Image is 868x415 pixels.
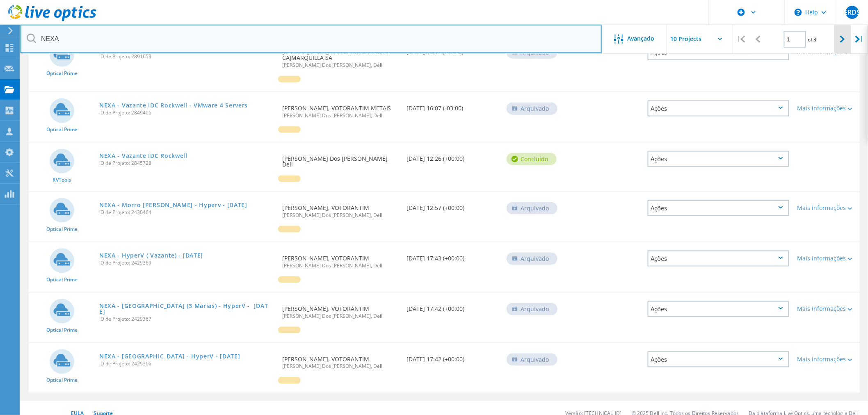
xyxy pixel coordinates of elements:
[648,200,789,216] div: Ações
[282,213,399,218] span: [PERSON_NAME] Dos [PERSON_NAME], Dell
[278,343,403,377] div: [PERSON_NAME], VOTORANTIM
[8,17,96,23] a: Live Optics Dashboard
[648,301,789,317] div: Ações
[282,113,399,118] span: [PERSON_NAME] Dos [PERSON_NAME], Dell
[797,205,856,211] div: Mais informações
[795,9,802,16] svg: \n
[403,92,503,119] div: [DATE] 16:07 (-03:00)
[278,92,403,126] div: [PERSON_NAME], VOTORANTIM METAIS
[46,277,78,282] span: Optical Prime
[99,303,274,315] a: NEXA - [GEOGRAPHIC_DATA] (3 Marias) - HyperV - [DATE]
[46,328,78,333] span: Optical Prime
[403,192,503,219] div: [DATE] 12:57 (+00:00)
[278,143,403,176] div: [PERSON_NAME] Dos [PERSON_NAME], Dell
[844,9,861,16] span: ERDS
[282,364,399,369] span: [PERSON_NAME] Dos [PERSON_NAME], Dell
[21,25,602,53] input: Pesquisar projetos por nome, proprietário, ID, empresa, etc
[507,303,557,315] div: Arquivado
[648,151,789,167] div: Ações
[278,293,403,327] div: [PERSON_NAME], VOTORANTIM
[733,25,749,54] div: |
[99,202,247,208] a: NEXA - Morro [PERSON_NAME] - Hyperv - [DATE]
[648,251,789,267] div: Ações
[46,127,78,132] span: Optical Prime
[282,263,399,268] span: [PERSON_NAME] Dos [PERSON_NAME], Dell
[797,255,856,261] div: Mais informações
[507,353,557,366] div: Arquivado
[99,103,248,108] a: NEXA - Vazante IDC Rockwell - VMware 4 Servers
[507,103,557,115] div: Arquivado
[99,317,274,322] span: ID de Projeto: 2429367
[797,356,856,362] div: Mais informações
[278,242,403,276] div: [PERSON_NAME], VOTORANTIM
[282,63,399,68] span: [PERSON_NAME] Dos [PERSON_NAME], Dell
[99,353,240,359] a: NEXA - [GEOGRAPHIC_DATA] - HyperV - [DATE]
[808,36,817,43] span: of 3
[99,210,274,215] span: ID de Projeto: 2430464
[99,153,187,159] a: NEXA - Vazante IDC Rockwell
[99,253,203,258] a: NEXA - HyperV ( Vazante) - [DATE]
[403,242,503,269] div: [DATE] 17:43 (+00:00)
[46,71,78,76] span: Optical Prime
[403,343,503,370] div: [DATE] 17:42 (+00:00)
[507,202,557,214] div: Arquivado
[507,153,557,165] div: Concluído
[99,361,274,366] span: ID de Projeto: 2429366
[99,110,274,115] span: ID de Projeto: 2849406
[797,306,856,312] div: Mais informações
[403,143,503,170] div: [DATE] 12:26 (+00:00)
[851,25,868,54] div: |
[278,192,403,226] div: [PERSON_NAME], VOTORANTIM
[628,36,655,41] span: Avançado
[46,227,78,232] span: Optical Prime
[403,293,503,320] div: [DATE] 17:42 (+00:00)
[797,105,856,111] div: Mais informações
[99,260,274,265] span: ID de Projeto: 2429369
[99,161,274,166] span: ID de Projeto: 2845728
[99,54,274,59] span: ID de Projeto: 2891659
[53,178,71,182] span: RVTools
[648,351,789,367] div: Ações
[46,378,78,383] span: Optical Prime
[507,253,557,265] div: Arquivado
[282,314,399,319] span: [PERSON_NAME] Dos [PERSON_NAME], Dell
[648,100,789,116] div: Ações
